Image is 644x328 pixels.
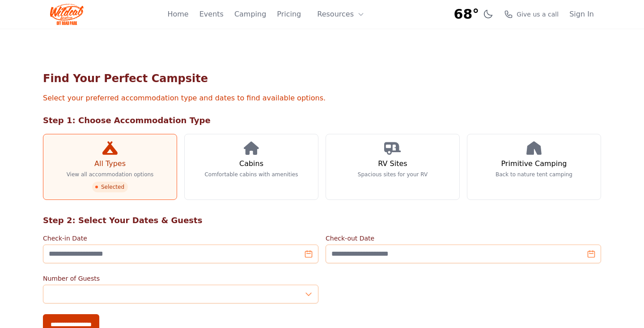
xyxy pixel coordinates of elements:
a: Give us a call [504,10,559,19]
img: Wildcat Logo [50,4,84,25]
h3: Cabins [239,158,263,169]
span: 68° [454,6,479,22]
a: All Types View all accommodation options Selected [43,134,177,200]
label: Check-out Date [326,234,601,243]
p: Comfortable cabins with amenities [204,171,298,178]
h2: Step 2: Select Your Dates & Guests [43,214,601,227]
p: View all accommodation options [67,171,154,178]
h3: Primitive Camping [501,158,567,169]
a: Events [199,9,224,20]
a: Camping [234,9,266,20]
a: Pricing [277,9,301,20]
label: Number of Guests [43,274,318,283]
a: Home [167,9,188,20]
a: Cabins Comfortable cabins with amenities [184,134,318,200]
p: Select your preferred accommodation type and dates to find available options. [43,93,601,104]
a: Sign In [569,9,594,20]
button: Resources [312,5,370,23]
label: Check-in Date [43,234,318,243]
h3: RV Sites [378,158,407,169]
h1: Find Your Perfect Campsite [43,71,601,86]
a: RV Sites Spacious sites for your RV [326,134,460,200]
a: Primitive Camping Back to nature tent camping [467,134,601,200]
span: Give us a call [517,10,559,19]
p: Back to nature tent camping [496,171,572,178]
h2: Step 1: Choose Accommodation Type [43,114,601,127]
span: Selected [92,182,128,192]
h3: All Types [94,158,126,169]
p: Spacious sites for your RV [358,171,428,178]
